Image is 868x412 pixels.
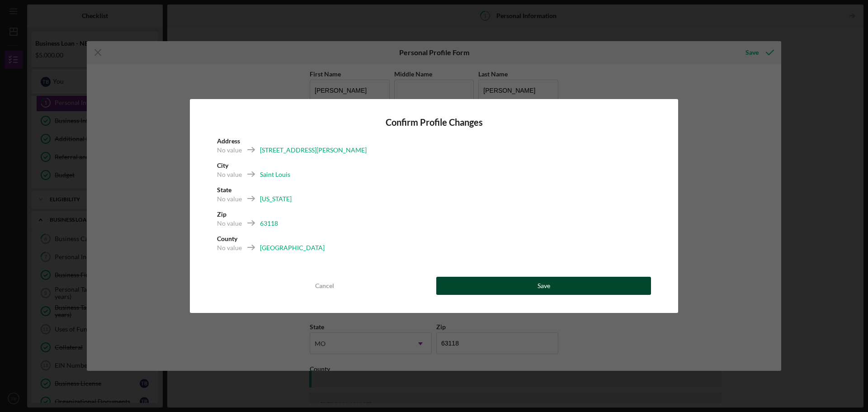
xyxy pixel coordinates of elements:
[217,146,242,155] div: No value
[260,194,292,204] div: [US_STATE]
[217,219,242,228] div: No value
[217,137,240,145] b: Address
[315,277,334,295] div: Cancel
[217,210,226,218] b: Zip
[260,219,278,228] div: 63118
[260,170,290,179] div: Saint Louis
[260,146,367,155] div: [STREET_ADDRESS][PERSON_NAME]
[217,194,242,204] div: No value
[436,277,651,295] button: Save
[538,277,550,295] div: Save
[260,243,325,252] div: [GEOGRAPHIC_DATA]
[217,186,231,194] b: State
[217,161,228,169] b: City
[217,117,651,128] h4: Confirm Profile Changes
[217,170,242,179] div: No value
[217,235,237,242] b: County
[217,277,432,295] button: Cancel
[217,243,242,252] div: No value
